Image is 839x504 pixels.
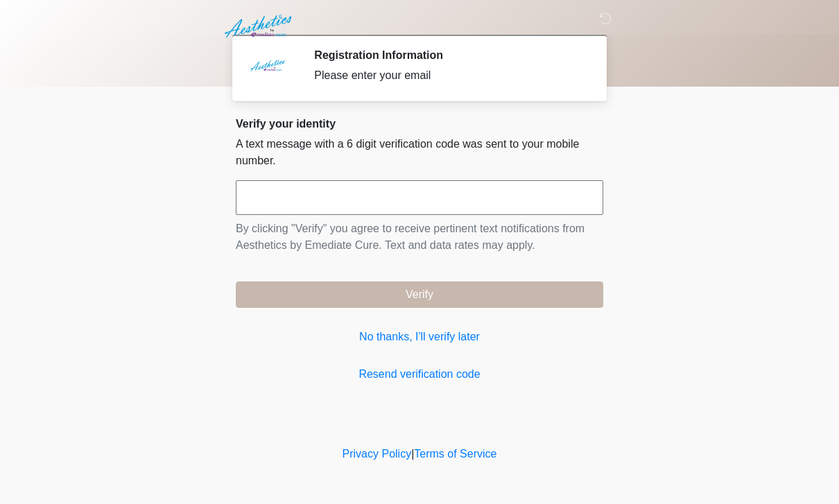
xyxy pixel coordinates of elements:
div: Please enter your email [314,67,582,84]
a: Resend verification code [236,366,603,383]
a: | [411,448,414,460]
h2: Verify your identity [236,117,603,130]
img: Aesthetics by Emediate Cure Logo [222,10,297,42]
p: A text message with a 6 digit verification code was sent to your mobile number. [236,136,603,169]
button: Verify [236,281,603,308]
h2: Registration Information [314,49,582,62]
a: Privacy Policy [343,448,412,460]
a: Terms of Service [414,448,496,460]
img: Agent Avatar [246,49,288,90]
p: By clicking "Verify" you agree to receive pertinent text notifications from Aesthetics by Emediat... [236,220,603,254]
a: No thanks, I'll verify later [236,329,603,345]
